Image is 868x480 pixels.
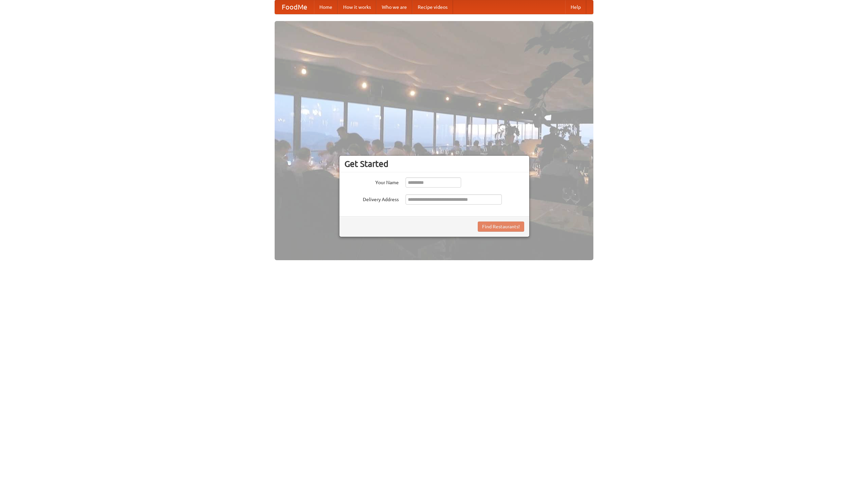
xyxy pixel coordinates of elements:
label: Your Name [344,177,399,186]
a: Help [565,0,586,14]
a: Home [314,0,338,14]
a: FoodMe [275,0,314,14]
a: Who we are [376,0,412,14]
label: Delivery Address [344,194,399,203]
button: Find Restaurants! [478,222,524,232]
a: How it works [338,0,376,14]
a: Recipe videos [412,0,453,14]
h3: Get Started [344,159,524,169]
